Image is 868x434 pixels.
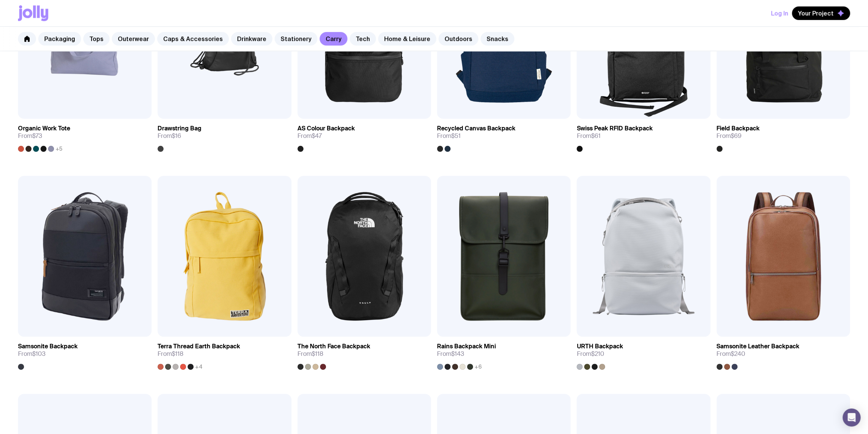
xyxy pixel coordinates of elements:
a: Stationery [275,32,317,45]
span: From [158,132,181,140]
a: Packaging [38,32,81,45]
h3: Samsonite Backpack [18,343,78,350]
h3: Organic Work Tote [18,125,70,132]
span: $103 [32,350,45,358]
span: From [716,350,745,358]
a: Carry [320,32,347,45]
span: $51 [451,132,461,140]
h3: AS Colour Backpack [297,125,355,132]
span: From [297,350,323,358]
span: $16 [172,132,181,140]
a: URTH BackpackFrom$210 [577,337,710,370]
button: Your Project [792,6,850,20]
a: Outdoors [439,32,478,45]
a: Outerwear [112,32,155,45]
h3: Swiss Peak RFID Backpack [577,125,652,132]
span: +5 [56,146,62,152]
span: $47 [312,132,322,140]
a: Recycled Canvas BackpackFrom$51 [437,119,571,152]
a: Terra Thread Earth BackpackFrom$118+4 [158,337,291,370]
a: Organic Work ToteFrom$73+5 [18,119,152,152]
span: From [18,132,42,140]
a: Drawstring BagFrom$16 [158,119,291,152]
span: $61 [591,132,600,140]
h3: Samsonite Leather Backpack [716,343,799,350]
a: Caps & Accessories [157,32,229,45]
span: $118 [172,350,183,358]
a: AS Colour BackpackFrom$47 [297,119,431,152]
span: +6 [475,364,482,370]
a: Samsonite Leather BackpackFrom$240 [716,337,850,370]
span: From [437,350,464,358]
span: From [716,132,742,140]
h3: URTH Backpack [577,343,623,350]
h3: Drawstring Bag [158,125,201,132]
a: Tops [83,32,110,45]
h3: Terra Thread Earth Backpack [158,343,240,350]
a: Field BackpackFrom$69 [716,119,850,152]
span: From [297,132,322,140]
span: From [158,350,183,358]
h3: Rains Backpack Mini [437,343,496,350]
span: From [18,350,45,358]
span: +4 [195,364,203,370]
span: From [577,132,600,140]
a: Swiss Peak RFID BackpackFrom$61 [577,119,710,152]
a: Rains Backpack MiniFrom$143+6 [437,337,571,370]
h3: Recycled Canvas Backpack [437,125,515,132]
a: Drinkware [231,32,272,45]
a: Snacks [481,32,514,45]
a: The North Face BackpackFrom$118 [297,337,431,370]
span: Your Project [798,9,833,17]
span: $73 [32,132,42,140]
a: Tech [350,32,376,45]
div: Open Intercom Messenger [842,408,860,426]
h3: The North Face Backpack [297,343,370,350]
span: $210 [591,350,604,358]
span: $69 [731,132,742,140]
span: $240 [731,350,745,358]
a: Home & Leisure [378,32,436,45]
button: Log In [771,6,788,20]
span: $143 [451,350,464,358]
a: Samsonite BackpackFrom$103 [18,337,152,370]
span: $118 [312,350,323,358]
span: From [577,350,604,358]
h3: Field Backpack [716,125,760,132]
span: From [437,132,461,140]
